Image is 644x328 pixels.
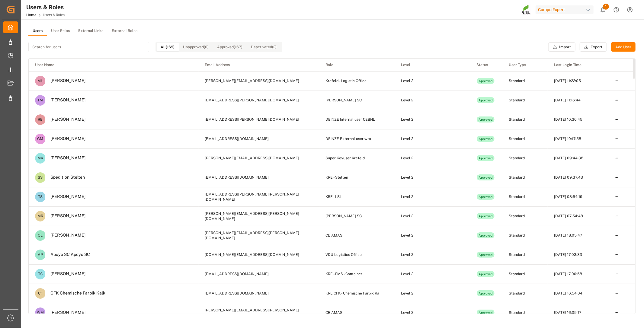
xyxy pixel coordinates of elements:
[477,232,495,238] div: Approved
[199,59,319,71] th: Email Address
[502,226,548,245] td: Standard
[548,110,608,129] td: [DATE] 10:30:45
[477,78,495,84] div: Approved
[46,252,90,257] div: Apoyo SC Apoyo SC
[548,148,608,168] td: [DATE] 09:44:38
[319,264,395,284] td: KRE - FMS - Container
[502,168,548,187] td: Standard
[157,43,179,51] button: All (169)
[46,136,85,142] div: [PERSON_NAME]
[319,129,395,148] td: DEINZE External user wta
[548,91,608,110] td: [DATE] 11:16:44
[395,245,470,264] td: Level 2
[28,42,149,52] input: Search for users
[319,168,395,187] td: KRE - Stelten
[107,27,142,36] button: External Roles
[319,206,395,226] td: [PERSON_NAME] SC
[548,284,608,303] td: [DATE] 16:54:04
[477,271,495,277] div: Approved
[477,155,495,161] div: Approved
[199,110,319,129] td: [EMAIL_ADDRESS][PERSON_NAME][DOMAIN_NAME]
[395,71,470,91] td: Level 2
[502,245,548,264] td: Standard
[46,291,105,296] div: CFK Chemische Farbik Kalk
[502,129,548,148] td: Standard
[319,245,395,264] td: VDU Logistics Office
[319,110,395,129] td: DEINZE Internal user CEBNL
[477,194,495,200] div: Approved
[536,5,594,14] div: Compo Expert
[395,284,470,303] td: Level 2
[28,27,47,36] button: Users
[477,213,495,219] div: Approved
[319,148,395,168] td: Super Keyuser Krefeld
[199,206,319,226] td: [PERSON_NAME][EMAIL_ADDRESS][PERSON_NAME][DOMAIN_NAME]
[580,42,607,52] button: Export
[548,206,608,226] td: [DATE] 07:54:48
[502,59,548,71] th: User Type
[395,129,470,148] td: Level 2
[319,226,395,245] td: CE AMAS
[199,303,319,322] td: [PERSON_NAME][EMAIL_ADDRESS][PERSON_NAME][DOMAIN_NAME]
[46,194,85,199] div: [PERSON_NAME]
[395,110,470,129] td: Level 2
[502,187,548,206] td: Standard
[522,5,531,15] img: Screenshot%202023-09-29%20at%2010.02.21.png_1712312052.png
[395,168,470,187] td: Level 2
[26,13,36,17] a: Home
[319,303,395,322] td: CE AMAS
[502,110,548,129] td: Standard
[319,59,395,71] th: Role
[395,264,470,284] td: Level 2
[477,174,495,180] div: Approved
[47,27,74,36] button: User Roles
[74,27,107,36] button: External Links
[548,187,608,206] td: [DATE] 08:54:19
[46,175,85,180] div: Spedition Stelten
[477,290,495,296] div: Approved
[395,59,470,71] th: Level
[199,129,319,148] td: [EMAIL_ADDRESS][DOMAIN_NAME]
[199,91,319,110] td: [EMAIL_ADDRESS][PERSON_NAME][DOMAIN_NAME]
[395,206,470,226] td: Level 2
[199,71,319,91] td: [PERSON_NAME][EMAIL_ADDRESS][DOMAIN_NAME]
[199,284,319,303] td: [EMAIL_ADDRESS][DOMAIN_NAME]
[319,284,395,303] td: KRE CFK - Chemische Farbik Ka
[319,187,395,206] td: KRE - LSL
[477,136,495,142] div: Approved
[502,284,548,303] td: Standard
[46,155,85,161] div: [PERSON_NAME]
[477,252,495,258] div: Approved
[395,187,470,206] td: Level 2
[548,71,608,91] td: [DATE] 11:22:05
[247,43,281,51] button: Deactivated (2)
[470,59,503,71] th: Status
[610,3,623,17] button: Help Center
[611,42,636,52] button: Add User
[213,43,247,51] button: Approved (167)
[395,148,470,168] td: Level 2
[199,187,319,206] td: [EMAIL_ADDRESS][PERSON_NAME][PERSON_NAME][DOMAIN_NAME]
[477,97,495,103] div: Approved
[603,4,609,10] span: 1
[502,71,548,91] td: Standard
[548,264,608,284] td: [DATE] 17:00:58
[548,42,575,52] button: Import
[199,245,319,264] td: [DOMAIN_NAME][EMAIL_ADDRESS][DOMAIN_NAME]
[395,303,470,322] td: Level 2
[548,129,608,148] td: [DATE] 10:17:58
[199,148,319,168] td: [PERSON_NAME][EMAIL_ADDRESS][DOMAIN_NAME]
[502,303,548,322] td: Standard
[46,213,85,219] div: [PERSON_NAME]
[46,233,85,238] div: [PERSON_NAME]
[596,3,610,17] button: show 1 new notifications
[502,206,548,226] td: Standard
[46,117,85,122] div: [PERSON_NAME]
[46,97,85,103] div: [PERSON_NAME]
[46,310,85,315] div: [PERSON_NAME]
[548,303,608,322] td: [DATE] 16:09:17
[502,91,548,110] td: Standard
[548,59,608,71] th: Last Login Time
[199,226,319,245] td: [PERSON_NAME][EMAIL_ADDRESS][PERSON_NAME][DOMAIN_NAME]
[548,226,608,245] td: [DATE] 18:05:47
